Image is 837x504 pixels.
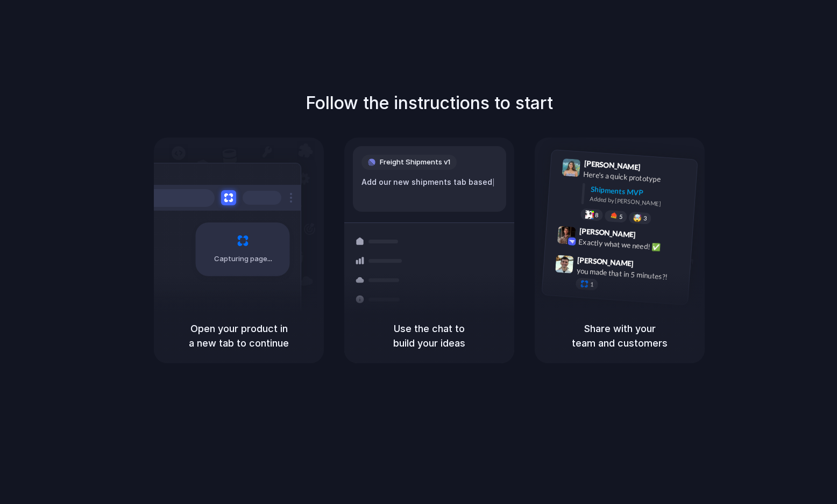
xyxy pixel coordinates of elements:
[639,230,661,243] span: 9:42 AM
[590,282,594,287] span: 1
[584,157,641,173] span: [PERSON_NAME]
[595,212,599,218] span: 8
[579,225,636,241] span: [PERSON_NAME]
[361,176,498,188] div: Add our new shipments tab based
[578,236,686,254] div: Exactly what we need! ✅
[306,90,553,116] h1: Follow the instructions to start
[590,184,690,201] div: Shipments MVP
[643,215,647,221] span: 3
[380,157,450,168] span: Freight Shipments v1
[577,254,634,270] span: [PERSON_NAME]
[548,321,692,350] h5: Share with your team and customers
[633,214,642,222] div: 🤯
[644,163,666,176] span: 9:41 AM
[167,321,311,350] h5: Open your product in a new tab to continue
[357,321,501,350] h5: Use the chat to build your ideas
[590,195,689,210] div: Added by [PERSON_NAME]
[214,254,274,264] span: Capturing page
[576,265,684,283] div: you made that in 5 minutes?!
[583,169,691,187] div: Here's a quick prototype
[637,259,659,272] span: 9:47 AM
[492,178,495,186] span: |
[619,214,623,220] span: 5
